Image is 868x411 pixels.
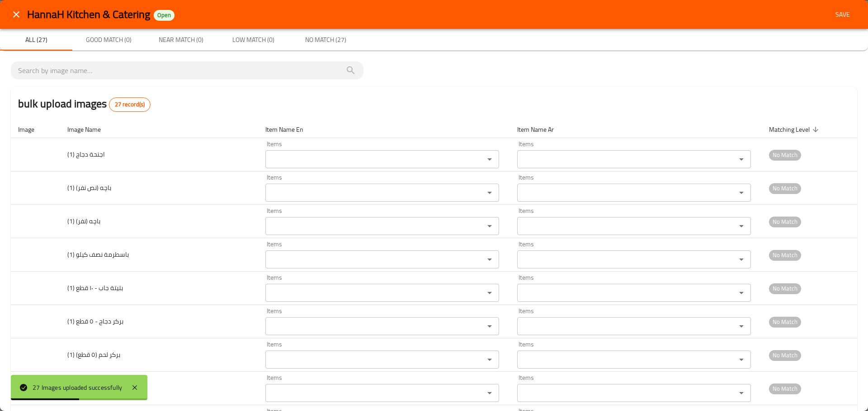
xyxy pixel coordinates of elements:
button: Open [483,387,496,399]
span: HannaH Kitchen & Catering [27,4,150,24]
button: Save [828,6,857,23]
button: Open [735,153,748,166]
button: Open [735,186,748,199]
button: Open [483,186,496,199]
button: Open [735,220,748,232]
span: باسطرمة نصف كيلو (1) [67,249,129,260]
span: Low Match (0) [222,34,284,46]
button: Open [735,353,748,366]
button: close [5,4,27,25]
span: Near Match (0) [150,34,212,46]
span: Open [154,11,175,19]
span: No Match [769,383,801,394]
span: No Match [769,283,801,294]
span: All (27) [5,34,67,46]
th: Image [11,121,60,138]
div: 27 Images uploaded successfully [33,383,122,393]
span: No Match [769,250,801,260]
span: بركر دجاج - ٥ قطع (1) [67,315,123,327]
button: Open [483,320,496,332]
th: Item Name Ar [510,121,762,138]
span: 27 record(s) [109,100,150,109]
div: Total records count [109,97,151,112]
button: Open [483,220,496,232]
span: باچه (نص نفر) (1) [67,182,111,194]
span: No Match [769,183,801,194]
span: No Match (27) [295,34,356,46]
button: Open [735,286,748,299]
span: Good Match (0) [78,34,139,46]
span: بتيتة جاب - ١٠ قطع (1) [67,282,123,294]
span: بركر لحم (٥ قطع) (1) [67,349,120,360]
button: Open [735,253,748,266]
button: Open [483,253,496,266]
span: No Match [769,217,801,227]
span: No Match [769,150,801,160]
button: Open [483,153,496,166]
span: No Match [769,350,801,360]
span: باچه (نفر) (1) [67,215,100,227]
button: Open [735,320,748,332]
button: Open [483,286,496,299]
input: search [18,63,356,78]
span: اجنحة دجاج (1) [67,148,105,160]
span: Image Name [67,124,113,135]
th: Item Name En [258,121,510,138]
h2: bulk upload images [18,96,151,112]
span: Save [832,9,854,20]
span: Matching Level [769,124,821,135]
button: Open [483,353,496,366]
button: Open [735,387,748,399]
div: Open [154,10,175,21]
span: No Match [769,317,801,327]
